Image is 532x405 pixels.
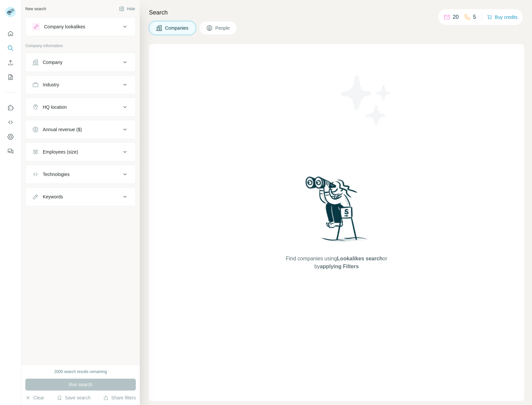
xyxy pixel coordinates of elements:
[26,19,135,35] button: Company lookalikes
[473,13,476,21] p: 5
[57,394,90,401] button: Save search
[26,122,135,137] button: Annual revenue ($)
[5,145,16,157] button: Feedback
[103,394,136,401] button: Share filters
[43,81,59,88] div: Industry
[26,166,135,182] button: Technologies
[5,42,16,54] button: Search
[453,13,459,21] p: 20
[26,77,135,93] button: Industry
[25,6,46,12] div: New search
[25,43,136,49] p: Company information
[43,126,82,133] div: Annual revenue ($)
[5,57,16,69] button: Enrich CSV
[5,102,16,114] button: Use Surfe on LinkedIn
[44,23,85,30] div: Company lookalikes
[320,264,359,269] span: applying Filters
[149,8,524,17] h4: Search
[337,256,383,261] span: Lookalikes search
[284,255,389,271] span: Find companies using or by
[43,59,62,66] div: Company
[26,54,135,70] button: Company
[26,189,135,205] button: Keywords
[487,13,518,22] button: Buy credits
[5,116,16,128] button: Use Surfe API
[54,369,107,375] div: 2000 search results remaining
[26,144,135,160] button: Employees (size)
[43,149,78,155] div: Employees (size)
[165,25,189,31] span: Companies
[302,175,371,248] img: Surfe Illustration - Woman searching with binoculars
[337,71,396,130] img: Surfe Illustration - Stars
[5,71,16,83] button: My lists
[5,131,16,143] button: Dashboard
[25,394,44,401] button: Clear
[26,99,135,115] button: HQ location
[43,104,67,110] div: HQ location
[43,171,70,178] div: Technologies
[114,4,140,14] button: Hide
[215,25,230,31] span: People
[43,193,63,200] div: Keywords
[5,28,16,40] button: Quick start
